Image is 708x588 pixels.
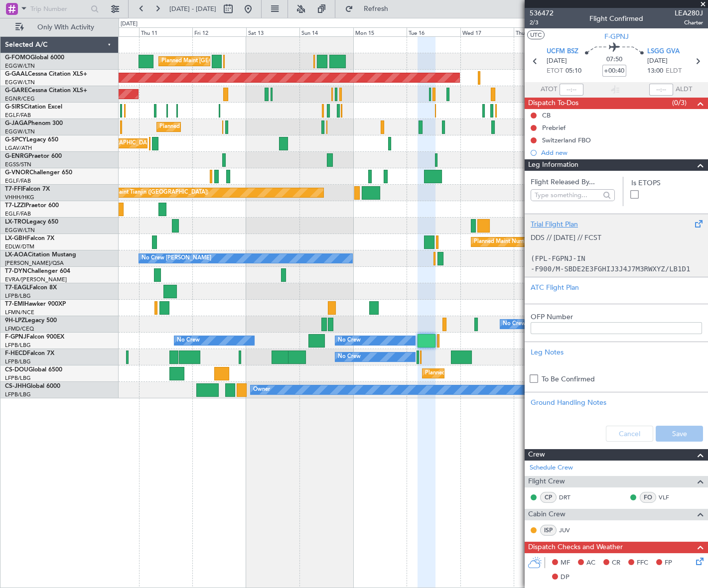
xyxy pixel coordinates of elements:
code: -F900/M-SBDE2E3FGHIJ3J4J7M3RWXYZ/LB1D1 [531,265,690,273]
a: F-HECDFalcon 7X [5,351,54,356]
span: Refresh [355,5,397,12]
span: LEA280J [675,8,703,18]
input: Trip Number [30,1,88,16]
span: CS-JHH [5,383,26,389]
span: 536472 [530,8,554,18]
label: OFP Number [531,312,702,322]
a: EGGW/LTN [5,227,35,234]
div: Leg Notes [531,347,702,357]
a: F-GPNJFalcon 900EX [5,334,64,340]
div: No Crew [177,333,200,348]
a: EGLF/FAB [5,177,31,185]
a: G-SPCYLegacy 650 [5,137,58,143]
span: 07:50 [606,55,622,65]
a: EGGW/LTN [5,128,35,135]
div: Fri 12 [192,27,246,36]
div: FO [640,492,656,503]
span: T7-EMI [5,301,24,307]
a: EGLF/FAB [5,210,31,218]
input: Type something... [535,188,600,203]
div: Planned Maint Nurnberg [474,235,536,249]
a: LFPB/LBG [5,391,31,398]
div: Ground Handling Notes [531,397,702,408]
div: Switzerland FBO [542,136,591,144]
span: LX-GBH [5,235,27,241]
span: F-GPNJ [5,334,26,340]
span: 9H-LPZ [5,318,25,324]
div: No Crew [503,317,526,332]
span: CR [612,558,620,568]
a: LFPB/LBG [5,374,31,382]
span: FP [665,558,672,568]
span: T7-FFI [5,186,22,192]
span: G-SIRS [5,104,24,110]
span: Flight Crew [528,476,565,487]
span: Dispatch Checks and Weather [528,542,623,553]
span: Cabin Crew [528,509,566,520]
div: [DATE] [121,20,138,28]
a: G-VNORChallenger 650 [5,170,72,176]
span: LX-TRO [5,219,26,225]
a: CS-DOUGlobal 6500 [5,367,62,373]
a: T7-EMIHawker 900XP [5,301,66,307]
span: ALDT [676,85,692,95]
span: LSGG GVA [647,47,680,57]
div: Thu 18 [514,27,567,36]
span: [DATE] - [DATE] [169,4,216,13]
span: FFC [637,558,648,568]
div: Tue 16 [407,27,460,36]
button: Refresh [340,1,400,17]
a: EVRA/[PERSON_NAME] [5,276,67,283]
div: Planned Maint Tianjin ([GEOGRAPHIC_DATA]) [92,185,208,200]
span: Leg Information [528,159,578,171]
a: G-ENRGPraetor 600 [5,153,62,159]
div: ISP [540,525,557,536]
a: [PERSON_NAME]/QSA [5,259,64,267]
div: Trial Flight Plan [531,219,702,230]
a: VHHH/HKG [5,194,34,201]
div: Wed 17 [460,27,514,36]
a: G-JAGAPhenom 300 [5,120,63,126]
a: 9H-LPZLegacy 500 [5,318,57,324]
span: 2/3 [530,18,554,27]
p: DDS // [DATE] // FCST [531,233,702,243]
a: EGSS/STN [5,161,31,168]
div: No Crew [338,333,361,348]
div: Thu 11 [139,27,193,36]
a: LFPB/LBG [5,358,31,365]
span: T7-LZZI [5,203,25,209]
div: Sun 14 [299,27,353,36]
span: T7-DYN [5,268,27,274]
button: UTC [527,30,545,39]
span: 05:10 [566,66,581,76]
span: (0/3) [672,98,687,108]
span: ELDT [666,66,682,76]
span: G-FOMO [5,55,30,61]
span: G-VNOR [5,170,29,176]
a: T7-DYNChallenger 604 [5,268,70,274]
a: DRT [559,493,581,502]
span: LX-AOA [5,252,28,258]
a: G-GARECessna Citation XLS+ [5,88,87,94]
span: G-GAAL [5,71,28,77]
span: G-GARE [5,88,28,94]
span: [DATE] [647,56,668,66]
div: Planned Maint [GEOGRAPHIC_DATA] ([GEOGRAPHIC_DATA]) [159,119,316,134]
div: Owner [253,382,270,397]
span: ETOT [547,66,563,76]
span: Only With Activity [26,24,105,31]
a: EGLF/FAB [5,112,31,119]
div: No Crew [PERSON_NAME] [142,251,211,266]
span: ATOT [541,85,557,95]
a: VLF [659,493,681,502]
label: To Be Confirmed [542,374,595,384]
div: Add new [541,148,703,157]
a: LX-GBHFalcon 7X [5,235,54,241]
a: G-SIRSCitation Excel [5,104,62,110]
a: T7-EAGLFalcon 8X [5,285,57,291]
a: CS-JHHGlobal 6000 [5,383,60,389]
button: Only With Activity [11,19,108,35]
a: G-FOMOGlobal 6000 [5,55,64,61]
a: LX-TROLegacy 650 [5,219,58,225]
div: Unplanned Maint [GEOGRAPHIC_DATA] ([PERSON_NAME] Intl) [52,136,214,151]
